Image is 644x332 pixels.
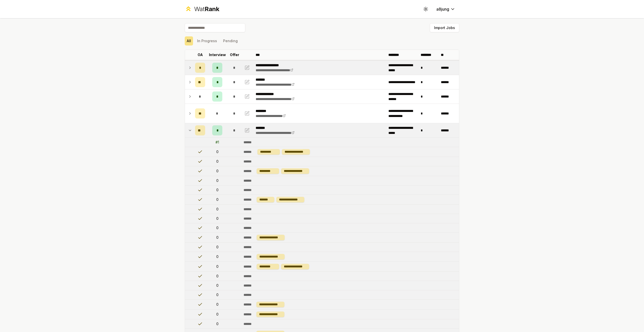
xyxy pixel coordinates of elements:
[207,300,227,309] td: 0
[221,36,240,45] button: Pending
[430,23,459,32] button: Import Jobs
[207,214,227,223] td: 0
[432,5,459,14] button: a8jung
[216,140,219,145] div: # 1
[207,166,227,176] td: 0
[195,36,219,45] button: In Progress
[209,52,226,57] p: Interview
[207,157,227,166] td: 0
[207,290,227,299] td: 0
[207,205,227,214] td: 0
[207,310,227,319] td: 0
[207,262,227,271] td: 0
[207,272,227,281] td: 0
[207,252,227,262] td: 0
[207,223,227,232] td: 0
[194,5,219,13] div: Wat
[198,52,203,57] p: OA
[207,185,227,195] td: 0
[207,243,227,252] td: 0
[207,195,227,204] td: 0
[207,147,227,157] td: 0
[230,52,239,57] p: Offer
[207,281,227,290] td: 0
[185,36,193,45] button: All
[436,6,449,12] span: a8jung
[207,176,227,185] td: 0
[185,5,219,13] a: WatRank
[207,233,227,242] td: 0
[207,319,227,328] td: 0
[205,5,219,13] span: Rank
